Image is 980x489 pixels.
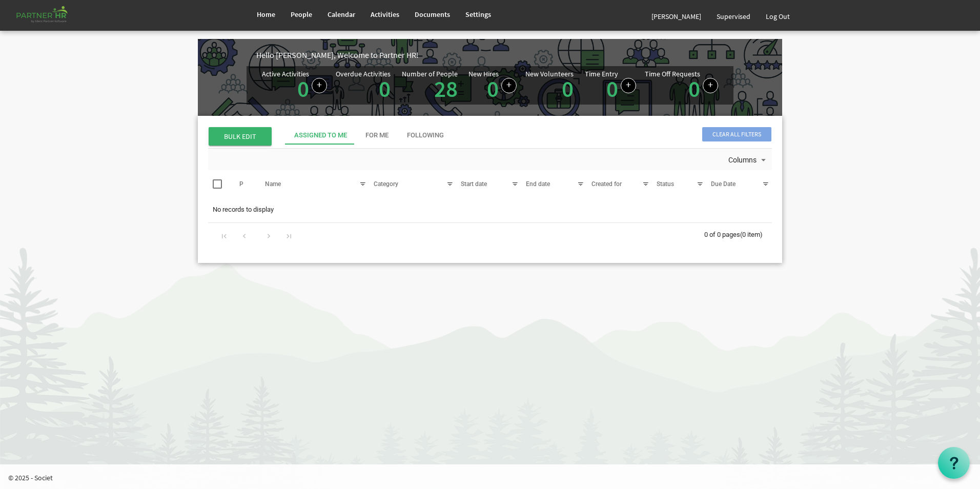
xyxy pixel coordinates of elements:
span: Category [374,180,398,188]
div: For Me [365,131,389,140]
span: Settings [465,10,491,19]
div: Following [407,131,444,140]
a: 0 [562,74,574,103]
div: Time Off Requests [645,70,700,77]
div: New Hires [468,70,499,77]
a: Log hours [621,78,636,93]
div: Number of active time off requests [645,70,718,100]
span: BULK EDIT [209,127,272,146]
div: tab-header [285,126,849,145]
div: Hello [PERSON_NAME], Welcome to Partner HR! [256,49,782,61]
span: Start date [461,180,487,188]
a: Create a new time off request [703,78,718,93]
div: New Volunteers [525,70,574,77]
span: 0 of 0 pages [704,231,740,238]
div: 0 of 0 pages (0 item) [704,223,772,244]
div: Volunteer hired in the last 7 days [525,70,576,100]
div: Number of People [402,70,458,77]
div: Columns [726,149,770,170]
a: Create a new Activity [312,78,327,93]
span: P [239,180,243,188]
p: © 2025 - Societ [8,473,980,483]
span: Status [657,180,674,188]
span: Name [265,180,281,188]
span: Columns [727,154,758,167]
a: 0 [297,74,309,103]
div: Time Entry [585,70,618,77]
div: Go to next page [262,228,276,242]
span: Created for [591,180,622,188]
div: Activities assigned to you for which the Due Date is passed [336,70,393,100]
a: 0 [606,74,618,103]
div: Assigned To Me [294,131,347,140]
div: Number of Time Entries [585,70,636,100]
button: Columns [726,154,770,167]
a: 0 [379,74,391,103]
div: Go to last page [282,228,296,242]
a: 0 [487,74,499,103]
span: Home [257,10,275,19]
span: Documents [415,10,450,19]
span: Due Date [711,180,736,188]
span: Activities [371,10,399,19]
span: Supervised [717,12,750,21]
div: Total number of active people in Partner HR [402,70,460,100]
div: Go to first page [217,228,231,242]
td: No records to display [208,200,772,219]
a: Log Out [758,2,798,31]
div: Overdue Activities [336,70,391,77]
span: Calendar [328,10,355,19]
span: End date [526,180,550,188]
span: Clear all filters [702,127,771,141]
div: Go to previous page [237,228,251,242]
a: Add new person to Partner HR [501,78,517,93]
a: 0 [688,74,700,103]
span: (0 item) [740,231,763,238]
a: [PERSON_NAME] [644,2,709,31]
span: People [291,10,312,19]
div: People hired in the last 7 days [468,70,517,100]
a: Supervised [709,2,758,31]
div: Number of active Activities in Partner HR [262,70,327,100]
div: Active Activities [262,70,309,77]
a: 28 [434,74,458,103]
